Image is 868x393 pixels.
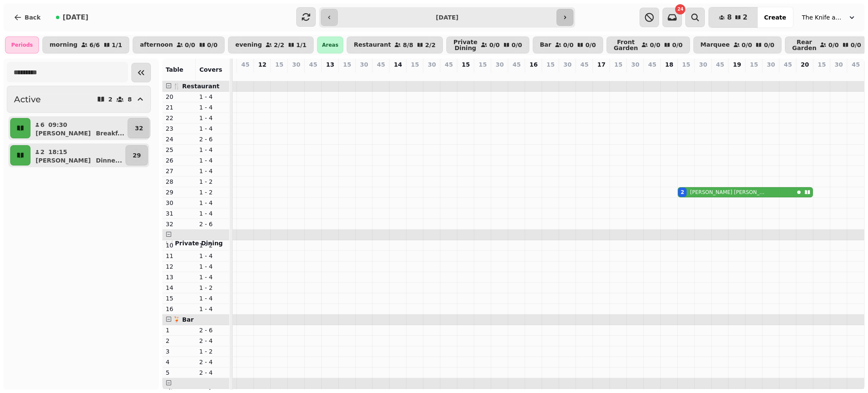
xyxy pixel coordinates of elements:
p: 2 - 4 [199,358,226,366]
p: 0 [361,70,367,79]
p: morning [50,42,78,48]
div: Areas [317,36,343,53]
p: 0 [581,70,588,79]
p: 3 [166,347,192,356]
p: 16 [166,305,192,313]
p: 0 / 0 [650,42,660,48]
p: 1 - 4 [199,273,226,281]
p: Dinne ... [96,156,122,165]
p: 0 [479,70,486,79]
p: 5 [166,368,192,377]
p: 15 [614,60,622,69]
p: 13 [166,273,192,281]
p: 45 [309,60,317,69]
p: 13 [326,60,334,69]
p: 0 [564,70,571,79]
span: Back [25,14,41,20]
p: 30 [166,199,192,207]
p: 0 [344,70,351,79]
p: 45 [445,60,453,69]
p: 0 / 0 [207,42,218,48]
p: 32 [135,124,143,132]
span: 🍹 Bar [173,316,194,323]
p: 1 - 4 [199,199,226,207]
p: 45 [716,60,724,69]
p: 0 [462,70,469,79]
p: 0 / 0 [585,42,596,48]
p: 0 [852,70,859,79]
p: 14 [394,60,402,69]
p: 30 [767,60,775,69]
span: 🍽️ Private Dining [166,240,223,247]
button: Collapse sidebar [131,63,151,82]
p: evening [235,42,262,48]
p: 15 [462,60,470,69]
p: 20 [166,93,192,101]
p: 45 [648,60,656,69]
p: 29 [133,151,141,160]
button: Front Garden0/00/0 [606,36,690,53]
p: 1 - 2 [199,347,226,356]
button: [DATE] [49,7,95,28]
p: 45 [512,60,520,69]
button: 32 [128,118,150,138]
p: 1 - 4 [199,124,226,133]
p: 09:30 [48,121,67,129]
p: 25 [166,146,192,154]
span: Table [166,66,184,73]
p: 0 / 0 [185,42,195,48]
p: 15 [750,60,758,69]
p: 2 / 2 [274,42,284,48]
p: 1 / 1 [296,42,307,48]
p: 10 [166,241,192,250]
p: 11 [166,252,192,260]
p: 15 [166,294,192,303]
p: 26 [166,156,192,165]
span: Covers [199,66,222,73]
p: 0 [835,70,842,79]
p: 1 - 2 [199,188,226,196]
p: 0 [445,70,452,79]
button: The Knife and [PERSON_NAME] [797,10,861,25]
p: 6 [40,121,45,129]
p: 15 [546,60,554,69]
p: 0 / 0 [563,42,574,48]
div: 2 [681,189,684,196]
p: 0 [768,70,774,79]
p: 0 [496,70,503,79]
p: 22 [166,114,192,122]
button: Marquee0/00/0 [693,36,782,53]
p: Front Garden [614,39,638,51]
p: Breakf ... [96,129,124,138]
p: 1 - 2 [199,241,226,250]
p: 1 - 4 [199,209,226,218]
span: 24 [677,7,683,11]
p: 30 [495,60,504,69]
p: 1 - 4 [199,252,226,260]
p: 15 [818,60,826,69]
p: Private Dining [453,39,478,51]
button: Create [757,7,793,28]
p: 0 / 0 [742,42,752,48]
p: 1 - 4 [199,156,226,165]
p: 15 [479,60,487,69]
p: 15 [411,60,419,69]
p: 1 - 4 [199,262,226,271]
p: 0 [412,70,418,79]
button: Restaurant8/82/2 [347,36,443,53]
p: 0 / 0 [851,42,861,48]
p: 0 [530,70,537,79]
button: afternoon0/00/0 [133,36,225,53]
p: 1 / 1 [112,42,122,48]
p: 1 - 2 [199,284,226,292]
p: 1 - 4 [199,146,226,154]
span: Create [764,14,786,20]
p: 8 [128,96,132,102]
button: 218:15[PERSON_NAME]Dinne... [32,145,124,166]
p: 45 [851,60,860,69]
p: 0 / 0 [489,42,500,48]
p: 30 [835,60,843,69]
p: 0 [395,70,401,79]
p: 15 [275,60,283,69]
span: 8 [727,14,732,21]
